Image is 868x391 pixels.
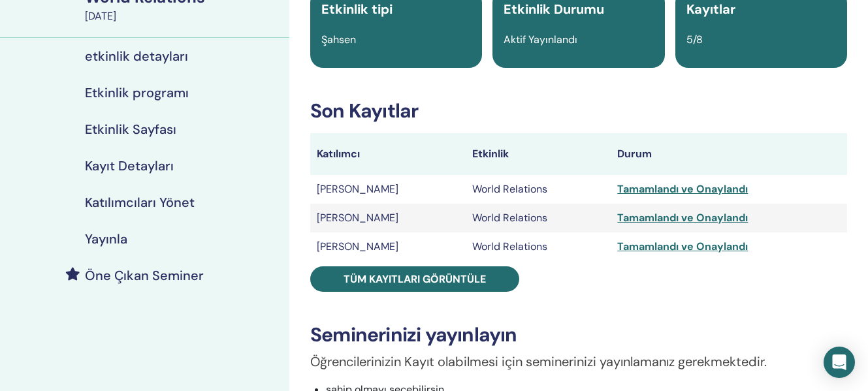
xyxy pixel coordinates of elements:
[466,232,611,261] td: World Relations
[310,133,466,175] th: Katılımcı
[85,158,174,174] h4: Kayıt Detayları
[504,33,577,46] span: Aktif Yayınlandı
[310,323,847,347] h3: Seminerinizi yayınlayın
[504,1,604,18] span: Etkinlik Durumu
[466,204,611,232] td: World Relations
[85,121,176,137] h4: Etkinlik Sayfası
[824,347,855,378] div: Open Intercom Messenger
[344,272,486,286] span: Tüm kayıtları görüntüle
[466,175,611,204] td: World Relations
[617,181,841,197] div: Tamamlandı ve Onaylandı
[611,133,847,175] th: Durum
[85,231,127,247] h4: Yayınla
[85,8,281,24] div: [DATE]
[310,232,466,261] td: [PERSON_NAME]
[310,175,466,204] td: [PERSON_NAME]
[310,352,847,371] p: Öğrencilerinizin Kayıt olabilmesi için seminerinizi yayınlamanız gerekmektedir.
[85,85,189,101] h4: Etkinlik programı
[310,204,466,232] td: [PERSON_NAME]
[617,210,841,226] div: Tamamlandı ve Onaylandı
[466,133,611,175] th: Etkinlik
[617,239,841,255] div: Tamamlandı ve Onaylandı
[686,33,703,46] span: 5/8
[321,33,356,46] span: Şahsen
[85,48,188,64] h4: etkinlik detayları
[85,195,195,210] h4: Katılımcıları Yönet
[85,268,204,283] h4: Öne Çıkan Seminer
[686,1,735,18] span: Kayıtlar
[310,266,519,292] a: Tüm kayıtları görüntüle
[321,1,393,18] span: Etkinlik tipi
[310,99,847,123] h3: Son Kayıtlar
